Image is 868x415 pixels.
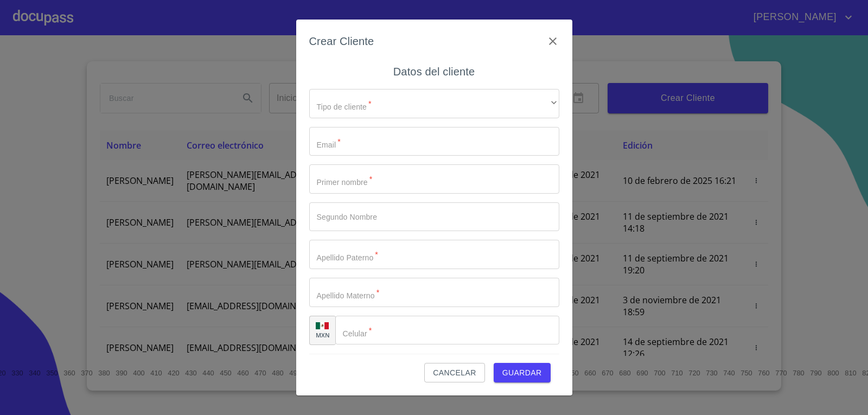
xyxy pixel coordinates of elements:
h6: Crear Cliente [309,33,374,50]
span: Cancelar [433,366,476,380]
img: R93DlvwvvjP9fbrDwZeCRYBHk45OWMq+AAOlFVsxT89f82nwPLnD58IP7+ANJEaWYhP0Tx8kkA0WlQMPQsAAgwAOmBj20AXj6... [316,322,329,330]
div: ​ [309,89,559,118]
button: Guardar [494,363,551,383]
p: MXN [316,331,330,339]
button: Cancelar [424,363,484,383]
span: Guardar [502,366,542,380]
h6: Datos del cliente [393,63,475,80]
